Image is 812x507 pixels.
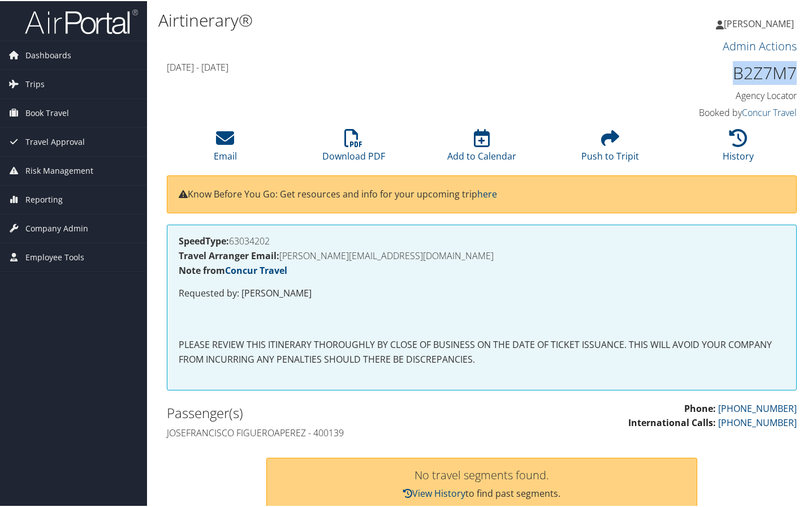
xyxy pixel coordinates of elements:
a: Admin Actions [723,37,797,53]
a: Concur Travel [225,263,287,276]
strong: Phone: [684,401,716,414]
a: [PHONE_NUMBER] [718,401,797,414]
h1: Airtinerary® [158,7,590,31]
strong: Note from [179,263,287,276]
a: [PHONE_NUMBER] [718,415,797,428]
h4: [PERSON_NAME][EMAIL_ADDRESS][DOMAIN_NAME] [179,250,785,259]
p: PLEASE REVIEW THIS ITINERARY THOROUGHLY BY CLOSE OF BUSINESS ON THE DATE OF TICKET ISSUANCE. THIS... [179,337,785,366]
a: Download PDF [322,134,385,161]
a: Push to Tripit [581,134,639,161]
a: here [477,187,497,199]
p: Know Before You Go: Get resources and info for your upcoming trip [179,186,785,201]
p: to find past segments. [278,485,686,500]
span: Company Admin [25,213,88,242]
span: [PERSON_NAME] [724,16,794,29]
h4: Josefrancisco Figueroaperez - 400139 [167,426,473,438]
h4: [DATE] - [DATE] [167,60,635,72]
img: airportal-logo.png [25,7,138,34]
h1: B2Z7M7 [652,60,797,84]
a: Add to Calendar [447,134,516,161]
h4: Agency Locator [652,88,797,101]
span: Employee Tools [25,242,84,270]
p: Requested by: [PERSON_NAME] [179,285,785,300]
strong: International Calls: [628,415,716,428]
span: Reporting [25,184,63,213]
a: [PERSON_NAME] [716,6,805,40]
span: Trips [25,69,45,97]
a: Concur Travel [742,105,797,118]
span: Travel Approval [25,127,85,155]
a: View History [403,486,465,499]
a: Email [214,134,237,161]
strong: SpeedType: [179,234,229,246]
h2: Passenger(s) [167,402,473,422]
span: Book Travel [25,98,69,126]
a: History [723,134,754,161]
h3: No travel segments found. [278,469,686,480]
h4: 63034202 [179,235,785,244]
strong: Travel Arranger Email: [179,248,279,261]
span: Risk Management [25,156,93,184]
span: Dashboards [25,40,71,68]
h4: Booked by [652,105,797,118]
